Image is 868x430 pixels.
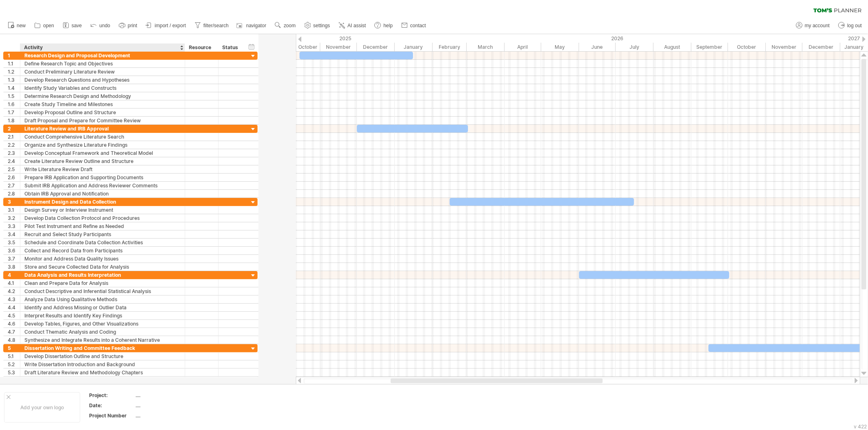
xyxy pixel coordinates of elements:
[136,402,204,409] div: ....
[24,76,181,84] div: Develop Research Questions and Hypotheses
[24,174,181,181] div: Prepare IRB Application and Supporting Documents
[8,377,20,384] div: 5.4
[24,361,181,368] div: Write Dissertation Introduction and Background
[8,239,20,246] div: 3.5
[24,52,181,59] div: Research Design and Proposal Development
[8,100,20,108] div: 1.6
[467,43,505,51] div: March 2026
[433,43,467,51] div: February 2026
[8,336,20,344] div: 4.8
[24,117,181,124] div: Draft Proposal and Prepare for Committee Review
[505,43,541,51] div: April 2026
[273,20,298,31] a: zoom
[24,100,181,108] div: Create Study Timeline and Milestones
[8,52,20,59] div: 1
[24,230,181,238] div: Recruit and Select Study Participants
[24,84,181,92] div: Identify Study Variables and Constructs
[24,344,181,352] div: Dissertation Writing and Committee Feedback
[8,174,20,181] div: 2.6
[399,20,429,31] a: contact
[222,43,240,52] div: Status
[8,295,20,303] div: 4.3
[541,43,579,51] div: May 2026
[24,125,181,132] div: Literature Review and IRB Approval
[8,92,20,100] div: 1.5
[282,43,320,51] div: October 2025
[8,255,20,263] div: 3.7
[24,304,181,311] div: Identify and Address Missing or Outlier Data
[24,149,181,157] div: Develop Conceptual Framework and Theoretical Model
[794,20,832,31] a: my account
[24,377,181,384] div: Write Results and Discussion Chapters
[203,23,229,28] span: filter/search
[8,230,20,238] div: 3.4
[24,255,181,263] div: Monitor and Address Data Quality Issues
[766,43,802,51] div: November 2026
[383,23,393,28] span: help
[24,369,181,376] div: Draft Literature Review and Methodology Chapters
[89,402,134,409] div: Date:
[24,141,181,149] div: Organize and Synthesize Literature Findings
[89,412,134,419] div: Project Number
[24,198,181,206] div: Instrument Design and Data Collection
[8,344,20,352] div: 5
[24,182,181,189] div: Submit IRB Application and Address Reviewer Comments
[805,23,830,28] span: my account
[372,20,395,31] a: help
[99,23,110,28] span: undo
[24,352,181,360] div: Develop Dissertation Outline and Structure
[24,271,181,279] div: Data Analysis and Results Interpretation
[8,247,20,254] div: 3.6
[654,43,691,51] div: August 2026
[8,190,20,198] div: 2.8
[8,109,20,116] div: 1.7
[17,23,26,28] span: new
[24,206,181,214] div: Design Survey or Interview Instrument
[348,23,366,28] span: AI assist
[836,20,864,31] a: log out
[24,92,181,100] div: Determine Research Design and Methodology
[32,20,57,31] a: open
[24,222,181,230] div: Pilot Test Instrument and Refine as Needed
[24,279,181,287] div: Clean and Prepare Data for Analysis
[189,43,214,52] div: Resource
[8,304,20,311] div: 4.4
[24,165,181,173] div: Write Literature Review Draft
[8,149,20,157] div: 2.3
[691,43,728,51] div: September 2026
[847,23,862,28] span: log out
[246,23,266,28] span: navigator
[8,68,20,76] div: 1.2
[24,328,181,336] div: Conduct Thematic Analysis and Coding
[854,423,867,430] div: v 422
[136,412,204,419] div: ....
[8,328,20,336] div: 4.7
[24,43,180,52] div: Activity
[357,43,395,51] div: December 2025
[8,361,20,368] div: 5.2
[8,141,20,149] div: 2.2
[8,206,20,214] div: 3.1
[24,312,181,319] div: Interpret Results and Identify Key Findings
[24,214,181,222] div: Develop Data Collection Protocol and Procedures
[24,157,181,165] div: Create Literature Review Outline and Structure
[728,43,766,51] div: October 2026
[8,214,20,222] div: 3.2
[8,182,20,189] div: 2.7
[24,247,181,254] div: Collect and Record Data from Participants
[72,23,82,28] span: save
[8,198,20,206] div: 3
[8,60,20,67] div: 1.1
[8,76,20,84] div: 1.3
[8,157,20,165] div: 2.4
[89,392,134,399] div: Project:
[395,43,433,51] div: January 2026
[8,369,20,376] div: 5.3
[616,43,654,51] div: July 2026
[24,239,181,246] div: Schedule and Coordinate Data Collection Activities
[8,263,20,271] div: 3.8
[24,295,181,303] div: Analyze Data Using Qualitative Methods
[155,23,186,28] span: import / export
[24,60,181,67] div: Define Research Topic and Objectives
[802,43,840,51] div: December 2026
